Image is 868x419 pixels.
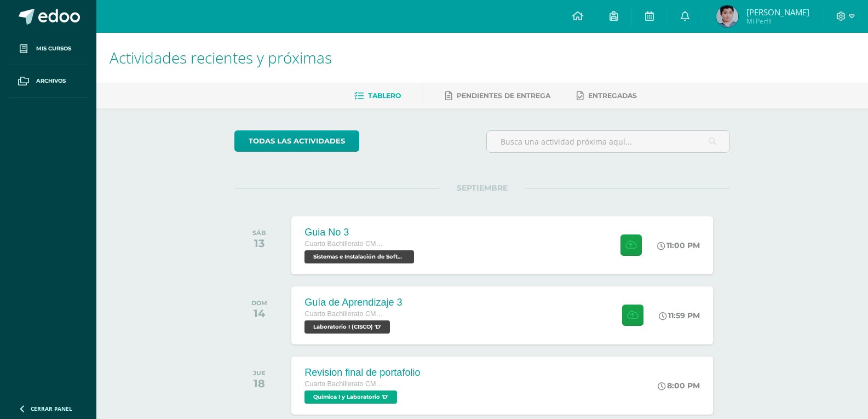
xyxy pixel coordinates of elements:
span: Sistemas e Instalación de Software (Desarrollo de Software) 'D' [304,250,414,263]
span: Mis cursos [36,44,71,53]
span: Archivos [36,77,66,85]
div: 11:59 PM [659,311,700,320]
span: Tablero [368,91,401,100]
div: Guía de Aprendizaje 3 [304,297,402,308]
div: Revision final de portafolio [304,367,420,378]
span: Entregadas [588,91,637,100]
a: Mis cursos [9,33,88,65]
a: Archivos [9,65,88,97]
a: todas las Actividades [234,130,359,152]
span: Cuarto Bachillerato CMP Bachillerato en CCLL con Orientación en Computación [304,310,387,318]
div: 13 [252,237,266,250]
div: 18 [253,377,266,390]
div: 8:00 PM [658,381,700,391]
span: Cuarto Bachillerato CMP Bachillerato en CCLL con Orientación en Computación [304,240,387,248]
div: 11:00 PM [657,240,700,250]
span: Mi Perfil [746,16,809,26]
span: Actividades recientes y próximas [110,47,332,68]
div: Guia No 3 [304,227,417,238]
div: DOM [251,299,267,307]
div: 14 [251,307,267,320]
a: Tablero [354,87,401,105]
input: Busca una actividad próxima aquí... [487,131,729,152]
img: 706355f9888efad8097286793b123fd8.png [716,5,738,27]
span: SEPTIEMBRE [439,183,525,193]
span: Laboratorio I (CISCO) 'D' [304,320,390,334]
div: SÁB [252,229,266,237]
span: Cuarto Bachillerato CMP Bachillerato en CCLL con Orientación en Computación [304,380,387,388]
div: JUE [253,369,266,377]
span: [PERSON_NAME] [746,7,809,18]
a: Pendientes de entrega [445,87,550,105]
span: Pendientes de entrega [457,91,550,100]
span: Química I y Laboratorio 'D' [304,391,397,404]
span: Cerrar panel [31,405,72,412]
a: Entregadas [577,87,637,105]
